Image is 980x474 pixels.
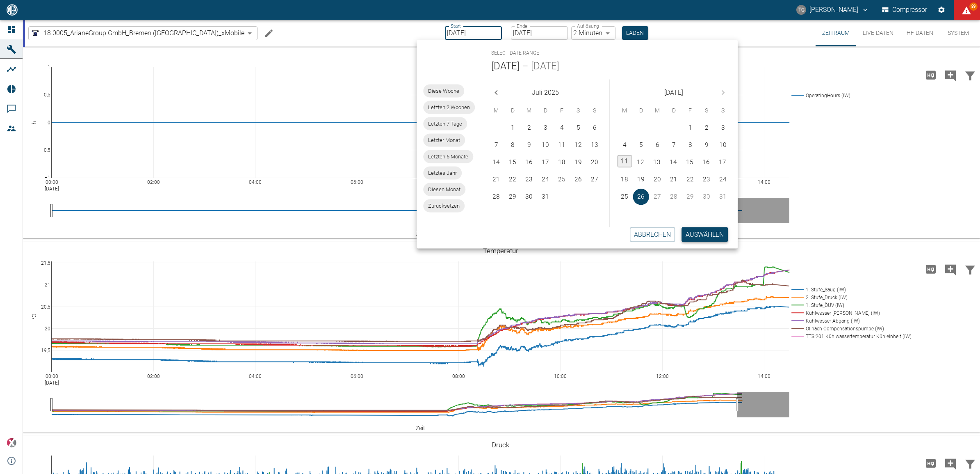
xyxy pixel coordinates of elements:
button: 20 [586,154,603,171]
button: 13 [586,137,603,153]
div: Diesen Monat [423,183,465,196]
button: [DATE] [491,60,520,73]
button: Daten filtern [960,453,980,474]
button: 12 [632,154,649,171]
button: HF-Daten [900,20,940,46]
button: 8 [682,137,698,153]
span: Mittwoch [650,102,665,119]
div: Letzter Monat [423,133,465,147]
span: Montag [489,102,504,119]
button: 13 [649,154,665,171]
span: Freitag [683,102,697,119]
span: [DATE] [664,87,683,98]
span: Sonntag [716,102,730,119]
button: System [940,20,977,46]
button: 22 [682,172,698,188]
span: Dienstag [634,102,648,119]
button: 21 [488,172,504,188]
button: 25 [554,172,570,188]
button: 29 [504,189,521,205]
span: Dienstag [505,102,520,119]
button: Abbrechen [630,227,675,242]
img: logo [6,4,18,15]
button: 14 [665,154,681,171]
button: 5 [633,137,649,153]
div: Letzten 7 Tage [423,117,467,130]
button: 17 [714,154,731,171]
span: 18.0005_ArianeGroup GmbH_Bremen ([GEOGRAPHIC_DATA])_xMobile [43,28,244,38]
input: DD.MM.YYYY [511,26,568,40]
button: Kommentar hinzufügen [941,64,960,86]
button: 7 [488,137,504,153]
button: Kommentar hinzufügen [941,259,960,280]
span: Juli 2025 [532,87,559,98]
button: 10 [537,137,554,153]
button: 16 [521,154,537,171]
button: Live-Daten [856,20,900,46]
button: [DATE] [531,60,559,73]
button: Daten filtern [960,259,980,280]
button: Laden [622,26,648,40]
button: 19 [570,154,586,171]
button: 4 [554,120,570,136]
a: 18.0005_ArianeGroup GmbH_Bremen ([GEOGRAPHIC_DATA])_xMobile [30,28,244,38]
button: 4 [616,137,633,153]
span: Donnerstag [538,102,553,119]
span: Diesen Monat [423,185,465,194]
button: 9 [521,137,537,153]
div: Letzten 6 Monate [423,150,473,163]
button: thomas.gregoir@neuman-esser.com [795,2,870,17]
label: Auflösung [577,23,599,30]
button: 8 [504,137,521,153]
button: 3 [537,120,554,136]
label: Ende [517,23,527,30]
button: 2 [521,120,537,136]
button: 18 [616,172,633,188]
button: Einstellungen [934,2,949,17]
div: Zurücksetzen [423,199,465,212]
button: 2 [698,120,715,136]
span: Donnerstag [666,102,681,119]
button: 21 [665,172,682,188]
button: 5 [570,120,586,136]
span: Hohe Auflösung [921,71,941,78]
button: 27 [586,172,603,188]
button: 6 [649,137,665,153]
span: Zurücksetzen [423,202,465,210]
span: Letzten 2 Wochen [423,103,475,112]
button: 24 [537,172,554,188]
button: 3 [715,120,731,136]
span: Letzten 7 Tage [423,120,467,128]
span: Letzter Monat [423,136,465,144]
button: 7 [665,137,682,153]
span: Diese Woche [423,87,464,95]
span: Letztes Jahr [423,169,462,177]
button: 26 [633,189,649,205]
div: TG [796,5,806,15]
button: 14 [488,154,504,171]
button: Compressor [880,2,929,17]
span: Samstag [699,102,714,119]
button: 18 [554,154,570,171]
button: 25 [616,189,633,205]
span: Freitag [554,102,569,119]
button: 10 [715,137,731,153]
button: 12 [570,137,586,153]
button: 9 [698,137,715,153]
button: 28 [488,189,504,205]
span: 89 [969,2,978,11]
button: 6 [586,120,603,136]
button: Previous month [488,84,504,101]
p: – [504,28,508,38]
span: Hohe Auflösung [921,459,941,467]
button: Kommentar hinzufügen [941,453,960,474]
span: Samstag [571,102,586,119]
button: 19 [633,172,649,188]
button: 22 [504,172,521,188]
img: Xplore Logo [7,438,16,448]
button: Daten filtern [960,64,980,86]
input: DD.MM.YYYY [445,26,502,40]
button: 17 [537,154,554,171]
button: 16 [698,154,714,171]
